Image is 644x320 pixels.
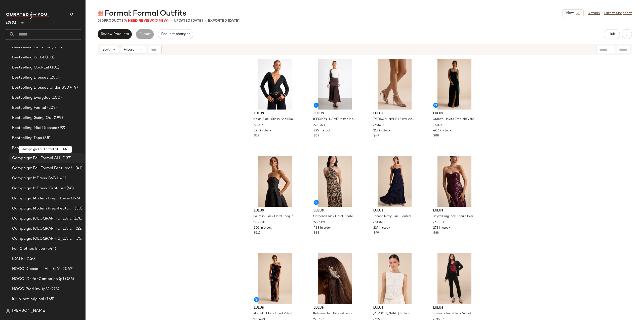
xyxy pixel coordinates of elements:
span: lulus-set-original [12,296,44,302]
span: Lulus [254,112,296,116]
span: Bestselling Midi Dresses [12,125,57,131]
span: Bestselling Work + Office [12,145,60,151]
span: 2731071 [313,123,325,128]
img: 2738631_03_detail_2025-09-24.jpg [250,156,300,207]
img: 2731071_01_hero_2025-10-03.jpg [310,59,360,110]
span: HOCO IDs for Campaign (p1) [12,276,66,282]
span: 225 in stock [314,129,331,133]
span: [PERSON_NAME] Textured Sleeveless Crew Neck Top [373,311,415,316]
img: svg%3e [6,309,10,313]
span: Naiari Black Slinky Knit Ruched Long Sleeve Bodysuit [253,117,296,122]
span: (75) [74,236,83,242]
span: Lulus [254,209,296,213]
span: Gardena Black Floral Pleated Cross-Front Halter Midi Dress [313,214,356,219]
span: Jehona Navy Blue Pleated Tiered Maxi Dress [373,214,415,219]
span: Bestselling Dresses Under $50 [12,85,69,91]
img: 2727091_06_misc_2025-10-01_1.jpg [310,156,360,207]
span: (178) [72,216,83,222]
span: Lulus [433,112,476,116]
span: 213 in stock [373,129,390,133]
span: $49 [373,134,379,138]
span: Bestselling Everyday [12,95,51,101]
span: Lulus [6,17,16,26]
button: Hub [604,29,620,39]
span: [PERSON_NAME] Mixed Media Sheer Hem Maxi Skirt [313,117,356,122]
span: (101) [49,65,60,70]
img: 13174466_2738411.jpg [369,156,420,207]
span: (199) [53,115,63,121]
span: Campaign: Fall Formal ALL [12,155,62,161]
span: (137) [62,155,72,161]
span: 2695711 [373,123,384,128]
img: 2745151_02_front_2025-09-19.jpg [250,59,300,110]
span: (101) [44,55,55,60]
span: [PERSON_NAME] [12,308,47,314]
span: Bestselling Bridal [12,55,44,60]
span: 2731771 [433,123,444,128]
span: (5 New) [154,19,169,23]
span: (30) [74,206,83,211]
span: (544) [45,246,56,252]
span: Campaign: It Dress-Featured [12,186,66,191]
span: 272 in stock [433,226,450,230]
p: Exported [DATE] [208,18,239,23]
span: Formal: Formal Outfits [105,9,186,19]
span: Lulus [433,209,476,213]
span: (44) [69,85,78,91]
span: $39 [254,134,259,138]
span: (100) [51,45,62,50]
a: Details [588,11,600,16]
img: 2695711_01_OM_2025-09-25.jpg [369,59,420,110]
span: Campaign: Modern Prep-Featured [12,206,74,211]
img: cfy_white_logo.C9jOOHJF.svg [6,12,49,19]
img: 12766221_2635331.jpg [369,253,420,304]
button: Request changes [158,29,193,39]
span: Bestselling Cocktail [12,65,49,70]
a: Latest Snapshot [604,11,632,16]
img: 2757551_01_OM_2025-09-18.jpg [310,253,360,304]
span: Campaign: Fall Formal Featured/Styled [12,165,74,171]
span: Marnella Black Floral Velvet Burnout Asymmetrical Maxi Dress [253,311,296,316]
p: updated [DATE] [174,18,203,23]
span: Laurelin Black Floral Jacquard Pleated Strapless Maxi Dress [253,214,296,219]
span: 2713131 [433,220,444,225]
img: svg%3e [98,11,103,16]
span: (4 Need Review) [124,19,154,23]
span: 2738631 [253,220,265,225]
span: Bestselling Dresses [12,75,49,81]
span: (273) [49,286,59,292]
span: Hub [608,32,615,36]
span: (103) [60,145,70,151]
span: Bestselling Going Out [12,115,53,121]
span: (200) [49,75,60,81]
div: Products [98,18,169,23]
span: View [565,11,574,15]
span: Bestselling Black Tie [12,45,51,50]
span: Bestselling Formal [12,105,46,111]
span: Campaign: [GEOGRAPHIC_DATA] FEATURED [12,226,75,232]
span: Campaign: [GEOGRAPHIC_DATA]-SVS [12,236,74,242]
span: (196) [70,196,80,201]
img: 2739691_02_front_2025-09-25.jpg [250,253,300,304]
span: Fall Clothes Inspo [12,246,45,252]
span: 302 in stock [254,226,272,230]
span: $99 [373,231,379,235]
span: HOCO Dresses - ALL (p4) [12,266,60,272]
span: 2727091 [313,220,325,225]
span: $88 [433,231,439,235]
span: Lulus [373,112,416,116]
span: 596 [98,19,104,23]
span: Campaign: [GEOGRAPHIC_DATA] Best Sellers [12,216,72,222]
span: Lulus [314,112,356,116]
span: 2745151 [253,123,265,128]
span: Sort [102,47,110,52]
span: (202) [46,105,57,111]
span: 438 in stock [314,226,332,230]
span: [PERSON_NAME] Silver Ankle Strap High Heel Sandals [373,117,415,122]
span: • [171,18,172,24]
span: 219 in stock [373,226,390,230]
span: Lulus [314,306,356,310]
span: Campaign: It Dress SVS [12,175,56,181]
span: Beyza Burgundy Sequin Beaded Strapless Midi Dress [433,214,475,219]
span: $88 [433,134,439,138]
